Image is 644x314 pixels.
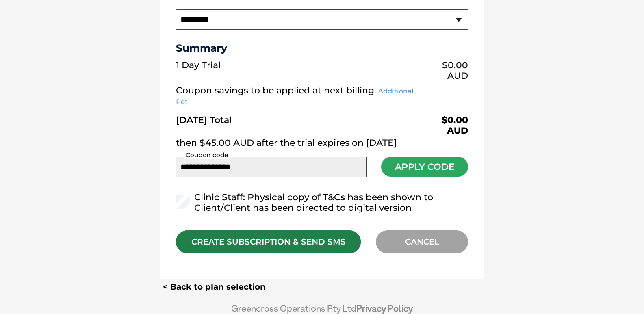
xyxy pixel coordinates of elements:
[176,86,414,108] span: Additional Pet
[176,136,468,150] td: then $45.00 AUD after the trial expires on [DATE]
[418,58,468,83] td: $0.00 AUD
[356,303,413,314] a: Privacy Policy
[176,42,468,54] h3: Summary
[163,282,266,292] a: < Back to plan selection
[176,192,468,213] label: Clinic Staff: Physical copy of T&Cs has been shown to Client/Client has been directed to digital ...
[176,230,361,253] div: CREATE SUBSCRIPTION & SEND SMS
[176,195,190,209] input: Clinic Staff: Physical copy of T&Cs has been shown to Client/Client has been directed to digital ...
[176,83,418,108] td: Coupon savings to be applied at next billing
[418,108,468,136] td: $0.00 AUD
[381,157,468,177] button: Apply Code
[176,108,418,136] td: [DATE] Total
[176,58,418,83] td: 1 Day Trial
[376,230,468,253] div: CANCEL
[184,152,230,159] label: Coupon code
